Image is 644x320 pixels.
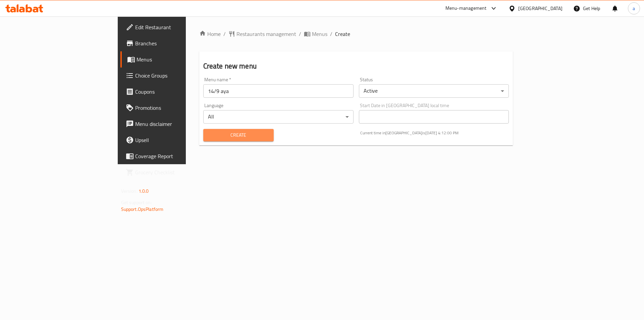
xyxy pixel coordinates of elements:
div: Active [359,84,509,98]
span: Create [209,131,268,139]
a: Menu disclaimer [120,116,225,132]
span: a [633,5,635,12]
span: 1.0.0 [139,187,149,195]
p: Current time in [GEOGRAPHIC_DATA] is [DATE] 4:12:00 PM [360,130,509,136]
div: All [203,110,354,124]
span: Choice Groups [135,72,220,80]
div: Menu-management [445,4,487,12]
span: Coverage Report [135,152,220,160]
a: Coupons [120,84,225,100]
a: Edit Restaurant [120,19,225,35]
span: Edit Restaurant [135,23,220,31]
a: Restaurants management [228,30,296,38]
span: Menu disclaimer [135,120,220,128]
a: Coverage Report [120,148,225,164]
li: / [330,30,332,38]
a: Support.OpsPlatform [121,205,164,214]
a: Upsell [120,132,225,148]
li: / [299,30,301,38]
span: Grocery Checklist [135,168,220,176]
h2: Create new menu [203,61,509,71]
span: Version: [121,187,138,195]
button: Create [203,129,274,141]
a: Branches [120,35,225,51]
a: Grocery Checklist [120,164,225,180]
nav: breadcrumb [199,30,513,38]
a: Menus [120,51,225,67]
span: Create [335,30,350,38]
a: Menus [304,30,327,38]
span: Menus [137,55,220,63]
input: Please enter Menu name [203,84,354,98]
div: [GEOGRAPHIC_DATA] [518,5,562,12]
a: Choice Groups [120,67,225,84]
span: Branches [135,39,220,47]
span: Upsell [135,136,220,144]
span: Menus [312,30,327,38]
span: Get support on: [121,198,152,207]
span: Promotions [135,104,220,112]
span: Restaurants management [236,30,296,38]
a: Promotions [120,100,225,116]
span: Coupons [135,88,220,96]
